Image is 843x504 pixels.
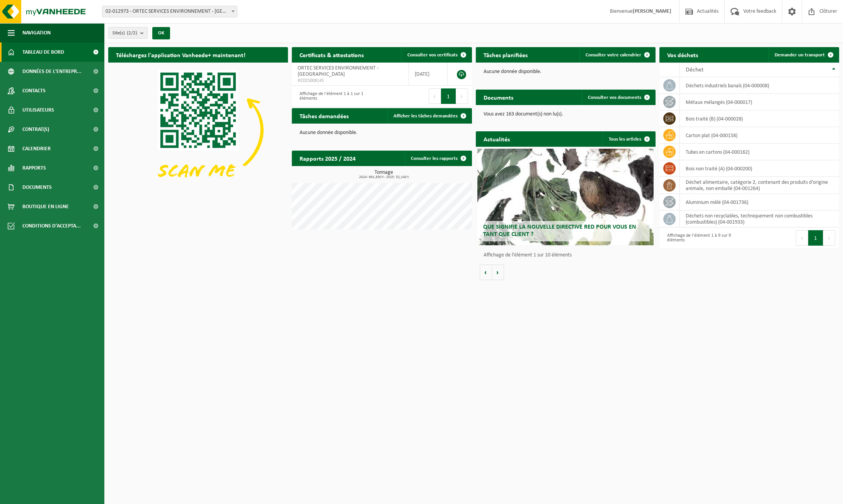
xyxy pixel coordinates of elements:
[22,81,46,100] span: Contacts
[292,151,363,166] h2: Rapports 2025 / 2024
[296,175,472,179] span: 2024: 661,830 t - 2025: 32,140 t
[680,144,839,160] td: tubes en cartons (04-000162)
[401,47,471,63] a: Consulter vos certificats
[579,47,655,63] a: Consulter votre calendrier
[476,131,518,146] h2: Actualités
[680,160,839,177] td: bois non traité (A) (04-000200)
[686,67,703,73] span: Déchet
[292,47,371,62] h2: Certificats & attestations
[296,170,472,179] h3: Tonnage
[152,27,170,39] button: OK
[127,31,137,36] count: (2/2)
[582,90,655,105] a: Consulter vos documents
[480,265,492,280] button: Vorige
[22,23,51,42] span: Navigation
[633,8,671,14] strong: [PERSON_NAME]
[476,90,521,105] h2: Documents
[680,77,839,94] td: déchets industriels banals (04-000008)
[298,78,402,84] span: RED25008145
[456,88,468,104] button: Next
[292,108,356,123] h2: Tâches demandées
[483,224,636,238] span: Que signifie la nouvelle directive RED pour vous en tant que client ?
[680,110,839,127] td: bois traité (B) (04-000028)
[484,112,648,117] p: Vous avez 163 document(s) non lu(s).
[429,88,441,104] button: Previous
[588,95,641,100] span: Consulter vos documents
[680,177,839,194] td: déchet alimentaire, catégorie 2, contenant des produits d'origine animale, non emballé (04-001264)
[586,53,641,58] span: Consulter votre calendrier
[22,62,82,81] span: Données de l'entrepr...
[102,6,237,17] span: 02-012973 - ORTEC SERVICES ENVIRONNEMENT - AMIENS
[808,230,823,246] button: 1
[663,229,746,246] div: Affichage de l'élément 1 à 9 sur 9 éléments
[484,253,652,258] p: Affichage de l'élément 1 sur 10 éléments
[407,53,458,58] span: Consulter vos certificats
[22,158,46,178] span: Rapports
[22,216,81,236] span: Conditions d'accepta...
[441,88,456,104] button: 1
[112,27,137,39] span: Site(s)
[22,120,49,139] span: Contrat(s)
[603,131,655,147] a: Tous les articles
[680,210,839,227] td: déchets non recyclables, techniquement non combustibles (combustibles) (04-001933)
[296,88,378,105] div: Affichage de l'élément 1 à 1 sur 1 éléments
[823,230,835,246] button: Next
[22,100,54,120] span: Utilisateurs
[477,149,654,245] a: Que signifie la nouvelle directive RED pour vous en tant que client ?
[680,94,839,110] td: métaux mélangés (04-000017)
[405,151,471,166] a: Consulter les rapports
[680,194,839,210] td: aluminium mêlé (04-001736)
[22,42,64,62] span: Tableau de bord
[680,127,839,144] td: carton plat (04-000158)
[775,53,825,58] span: Demander un transport
[796,230,808,246] button: Previous
[108,47,253,62] h2: Téléchargez l'application Vanheede+ maintenant!
[409,63,448,86] td: [DATE]
[484,69,648,75] p: Aucune donnée disponible.
[108,27,148,39] button: Site(s)(2/2)
[22,139,51,158] span: Calendrier
[22,197,69,216] span: Boutique en ligne
[768,47,838,63] a: Demander un transport
[300,130,464,136] p: Aucune donnée disponible.
[387,108,471,124] a: Afficher les tâches demandées
[492,265,504,280] button: Volgende
[659,47,706,62] h2: Vos déchets
[22,178,52,197] span: Documents
[108,63,288,197] img: Download de VHEPlus App
[476,47,535,62] h2: Tâches planifiées
[102,6,237,17] span: 02-012973 - ORTEC SERVICES ENVIRONNEMENT - AMIENS
[298,65,378,77] span: ORTEC SERVICES ENVIRONNEMENT - [GEOGRAPHIC_DATA]
[393,114,458,119] span: Afficher les tâches demandées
